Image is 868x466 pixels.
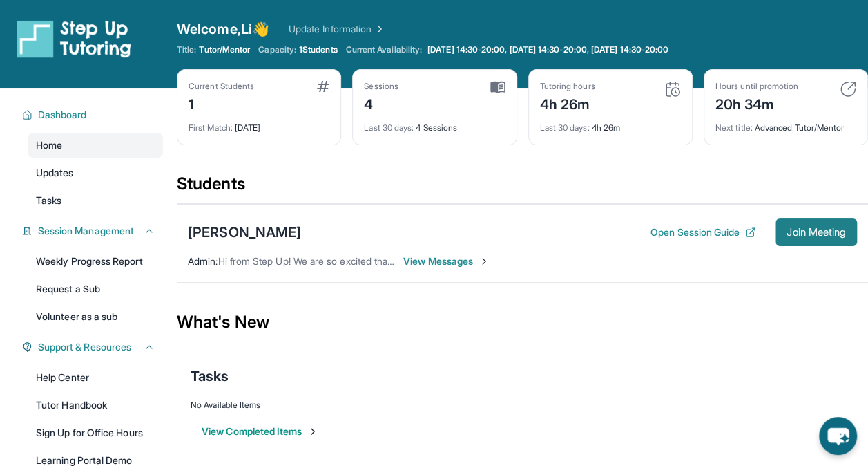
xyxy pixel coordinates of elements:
img: card [840,81,856,97]
a: Help Center [28,365,163,390]
button: Session Management [32,224,155,238]
img: Chevron Right [372,22,385,36]
div: Sessions [364,81,398,92]
span: 1 Students [299,44,338,55]
button: chat-button [819,417,857,455]
a: Request a Sub [28,277,163,301]
div: 4h 26m [540,114,681,133]
img: logo [17,19,131,58]
span: Support & Resources [38,340,131,354]
span: Session Management [38,224,134,238]
button: Dashboard [32,108,155,122]
span: Join Meeting [787,228,846,236]
button: Join Meeting [775,218,857,246]
img: card [490,81,505,93]
div: Students [177,173,868,203]
div: Tutoring hours [540,81,595,92]
img: card [664,81,681,97]
span: Tasks [191,366,229,386]
span: Tasks [36,194,61,207]
div: No Available Items [191,400,854,411]
img: card [317,81,329,92]
span: Capacity: [258,44,296,55]
button: View Completed Items [202,425,318,438]
span: Last 30 days : [364,122,414,133]
span: Updates [36,166,74,180]
span: Last 30 days : [540,122,590,133]
span: Next title : [715,122,753,133]
div: 1 [189,92,254,114]
div: 4 Sessions [364,114,505,133]
span: [DATE] 14:30-20:00, [DATE] 14:30-20:00, [DATE] 14:30-20:00 [427,44,668,55]
div: [DATE] [189,114,329,133]
span: Home [36,138,62,152]
a: Volunteer as a sub [28,304,163,329]
a: [DATE] 14:30-20:00, [DATE] 14:30-20:00, [DATE] 14:30-20:00 [425,44,671,55]
span: Dashboard [38,108,87,122]
a: Updates [28,160,163,185]
span: First Match : [189,122,233,133]
a: Update Information [289,22,385,36]
span: Title: [177,44,196,55]
div: Current Students [189,81,254,92]
a: Sign Up for Office Hours [28,420,163,445]
a: Home [28,133,163,158]
div: Advanced Tutor/Mentor [715,114,856,133]
button: Support & Resources [32,340,155,354]
span: Current Availability: [346,44,422,55]
a: Tasks [28,188,163,213]
div: What's New [177,292,868,353]
div: 20h 34m [715,92,798,114]
div: 4h 26m [540,92,595,114]
span: View Messages [403,254,490,268]
span: Welcome, Li 👋 [177,19,269,39]
button: Open Session Guide [650,225,756,239]
a: Weekly Progress Report [28,249,163,274]
img: Chevron-Right [479,256,490,267]
div: [PERSON_NAME] [188,223,301,242]
a: Tutor Handbook [28,393,163,418]
div: Hours until promotion [715,81,798,92]
span: Tutor/Mentor [199,44,250,55]
span: Admin : [188,255,218,267]
div: 4 [364,92,398,114]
